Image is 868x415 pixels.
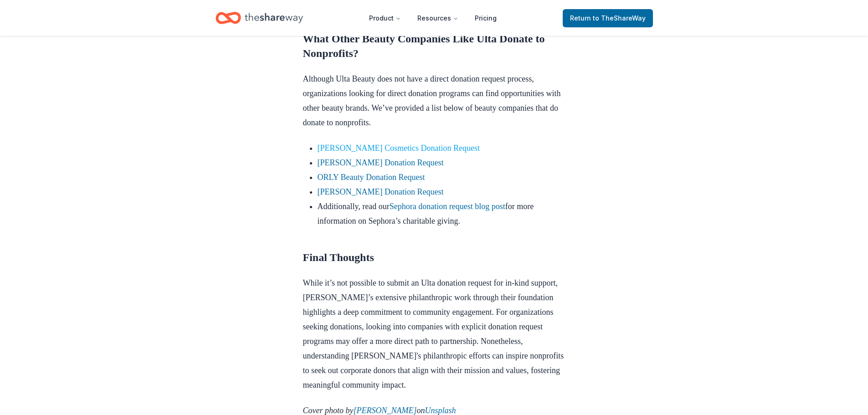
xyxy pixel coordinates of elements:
[390,202,505,211] a: Sephora donation request blog post
[303,72,565,130] p: Although Ulta Beauty does not have a direct donation request process, organizations looking for d...
[303,31,565,61] h2: What Other Beauty Companies Like Ulta Donate to Nonprofits?
[410,9,466,27] button: Resources
[593,14,646,22] span: to TheShareWay
[318,173,425,182] a: ORLY Beauty Donation Request
[570,13,646,24] span: Return
[318,143,480,153] a: [PERSON_NAME] Cosmetics Donation Request
[303,276,565,392] p: While it’s not possible to submit an Ulta donation request for in-kind support, [PERSON_NAME]’s e...
[353,406,416,415] a: [PERSON_NAME]
[467,9,504,27] a: Pricing
[303,250,565,265] h2: Final Thoughts
[216,7,303,29] a: Home
[563,9,653,27] a: Returnto TheShareWay
[318,158,444,167] a: [PERSON_NAME] Donation Request
[425,406,456,415] a: Unsplash
[318,199,565,228] li: Additionally, read our for more information on Sephora’s charitable giving.
[318,187,444,196] a: [PERSON_NAME] Donation Request
[362,7,504,29] nav: Main
[303,406,456,415] em: Cover photo by on
[362,9,408,27] button: Product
